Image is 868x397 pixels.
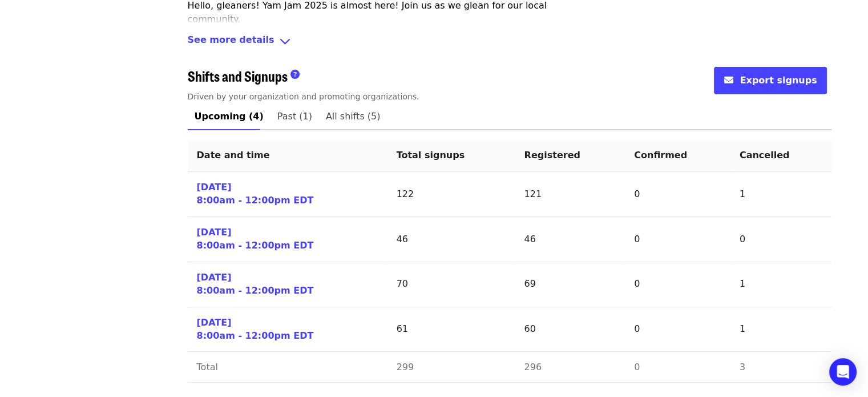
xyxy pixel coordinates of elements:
a: All shifts (5) [319,103,387,130]
a: [DATE]8:00am - 12:00pm EDT [197,181,314,207]
td: 46 [515,217,625,262]
td: 0 [625,307,730,352]
td: 3 [730,352,831,383]
td: 1 [730,172,831,217]
td: 121 [515,172,625,217]
a: [DATE]8:00am - 12:00pm EDT [197,316,314,343]
span: Cancelled [740,150,790,161]
span: Shifts and Signups [188,66,288,86]
span: All shifts (5) [326,109,381,125]
span: Total [197,362,218,372]
td: 0 [625,352,730,383]
td: 0 [625,217,730,262]
td: 69 [515,262,625,307]
td: 0 [625,172,730,217]
span: Driven by your organization and promoting organizations. [188,92,419,101]
span: Confirmed [634,150,687,161]
td: 296 [515,352,625,383]
a: Past (1) [271,103,319,130]
i: envelope icon [724,75,733,86]
td: 1 [730,307,831,352]
span: Registered [524,150,580,161]
td: 0 [625,262,730,307]
div: See more detailsangle-down icon [188,33,831,50]
a: [DATE]8:00am - 12:00pm EDT [197,271,314,298]
a: [DATE]8:00am - 12:00pm EDT [197,226,314,252]
td: 299 [387,352,515,383]
td: 122 [387,172,515,217]
i: angle-down icon [279,33,291,50]
span: Total signups [397,150,465,161]
td: 60 [515,307,625,352]
td: 0 [730,217,831,262]
span: Past (1) [277,109,312,125]
div: Open Intercom Messenger [829,358,857,386]
span: Date and time [197,150,270,161]
a: Upcoming (4) [188,103,271,130]
button: envelope iconExport signups [714,67,826,94]
span: Upcoming (4) [195,109,264,125]
td: 70 [387,262,515,307]
span: See more details [188,33,274,50]
td: 46 [387,217,515,262]
td: 1 [730,262,831,307]
td: 61 [387,307,515,352]
i: question-circle icon [290,69,300,80]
